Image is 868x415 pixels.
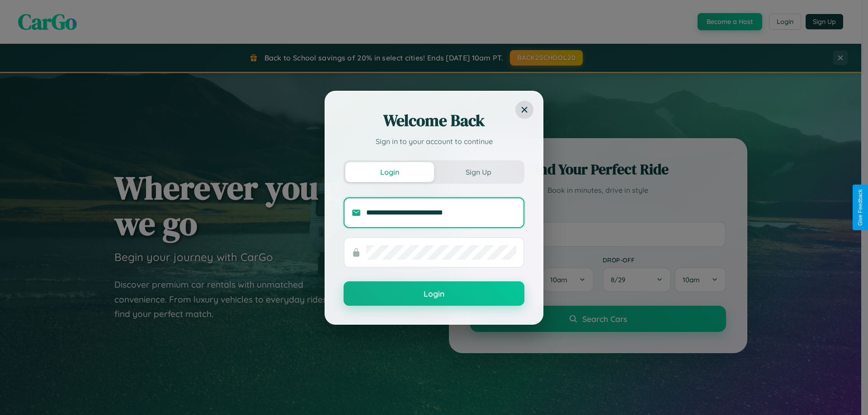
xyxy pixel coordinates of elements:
[344,281,524,306] button: Login
[434,162,523,182] button: Sign Up
[344,110,524,131] h2: Welcome Back
[345,162,434,182] button: Login
[857,189,863,226] div: Give Feedback
[344,136,524,147] p: Sign in to your account to continue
